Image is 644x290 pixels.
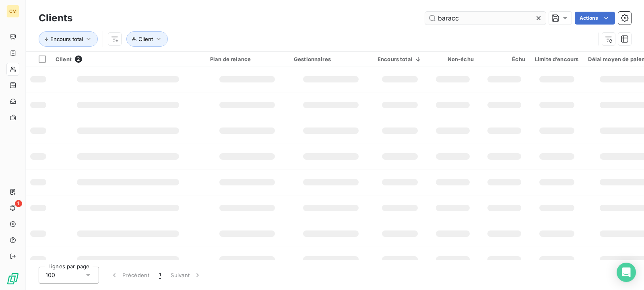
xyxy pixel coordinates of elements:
button: Précédent [105,267,154,284]
button: Encours total [39,31,98,47]
span: Client [56,56,72,62]
div: Open Intercom Messenger [617,263,636,282]
span: 100 [45,271,55,279]
div: Non-échu [432,56,474,62]
input: Rechercher [425,12,546,25]
div: Échu [483,56,525,62]
span: Encours total [50,36,83,42]
button: Client [126,31,168,47]
div: CM [6,5,19,18]
button: Suivant [166,267,206,284]
span: Client [138,36,153,42]
span: 1 [159,271,161,279]
span: 2 [75,56,82,63]
div: Plan de relance [210,56,284,62]
div: Limite d’encours [535,56,578,62]
div: Gestionnaires [294,56,368,62]
span: 1 [15,200,22,207]
button: 1 [154,267,166,284]
img: Logo LeanPay [6,272,19,285]
div: Encours total [378,56,422,62]
button: Actions [575,12,615,25]
h3: Clients [39,11,72,25]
